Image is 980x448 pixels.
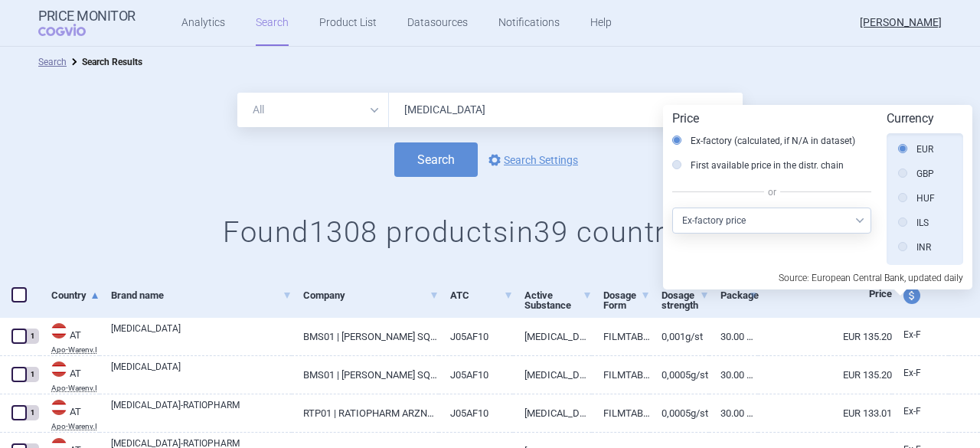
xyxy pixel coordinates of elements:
label: Ex-factory (calculated, if N/A in dataset) [672,133,855,149]
a: Dosage strength [661,276,709,324]
a: FILMTABL 1MG [592,318,651,355]
div: 1 [25,329,39,344]
a: Search Settings [485,151,578,169]
a: Country [51,276,100,314]
a: [MEDICAL_DATA] [513,318,591,355]
label: First available price in the distr. chain [672,158,844,173]
a: 30.00 ST | Stück [709,318,758,355]
a: Package [720,276,758,314]
a: EUR 133.01 [758,394,892,432]
span: Ex-factory price [903,329,921,340]
a: Search [38,57,67,67]
a: 0,0005G/ST [650,356,709,394]
label: EUR [898,142,933,157]
abbr: Apo-Warenv.I — Apothekerverlag Warenverzeichnis. Online database developed by the Österreichische... [51,423,100,430]
a: Active Substance [524,276,591,324]
strong: Price [672,111,699,126]
a: 0,001G/ST [650,318,709,355]
a: Company [303,276,439,314]
a: BMS01 | [PERSON_NAME] SQUIBB GMBH [292,356,439,394]
p: Source: European Central Bank, updated daily [672,265,963,283]
button: Search [394,142,478,177]
a: Ex-F [892,362,949,385]
li: Search Results [67,54,142,70]
strong: Currency [887,111,934,126]
label: INR [898,240,931,255]
label: ILS [898,215,929,231]
li: Search [38,54,67,70]
a: 30.00 ST | Stück [709,356,758,394]
span: Ex-factory price [903,368,921,378]
a: [MEDICAL_DATA]-RATIOPHARM [111,398,292,426]
a: [MEDICAL_DATA] [513,394,591,432]
label: GBP [898,166,934,181]
span: COGVIO [38,24,107,36]
div: 1 [25,405,39,420]
a: Ex-F [892,324,949,347]
a: Ex-F [892,401,949,423]
a: J05AF10 [439,318,513,355]
a: FILMTABL 0,5MG [592,394,651,432]
a: [MEDICAL_DATA] [111,360,292,388]
span: Ex-factory price [903,406,921,417]
a: [MEDICAL_DATA] [513,356,591,394]
a: FILMTABL 0,5MG [592,356,651,394]
a: Price MonitorCOGVIO [38,8,136,38]
a: 0,0005G/ST [650,394,709,432]
div: 1 [25,367,39,382]
img: Austria [51,400,67,415]
img: Austria [51,323,67,338]
a: RTP01 | RATIOPHARM ARZNEIMITTEL V [292,394,439,432]
a: ATATApo-Warenv.I [40,398,100,430]
a: ATC [450,276,513,314]
abbr: Apo-Warenv.I — Apothekerverlag Warenverzeichnis. Online database developed by the Österreichische... [51,346,100,354]
a: Brand name [111,276,292,314]
a: ATATApo-Warenv.I [40,322,100,354]
a: J05AF10 [439,356,513,394]
img: Austria [51,361,67,377]
a: J05AF10 [439,394,513,432]
a: BMS01 | [PERSON_NAME] SQUIBB GMBH [292,318,439,355]
strong: Search Results [82,57,142,67]
a: EUR 135.20 [758,318,892,355]
span: or [764,185,780,200]
a: ATATApo-Warenv.I [40,360,100,392]
span: Price [869,288,892,299]
a: 30.00 ST | Stück [709,394,758,432]
abbr: Apo-Warenv.I — Apothekerverlag Warenverzeichnis. Online database developed by the Österreichische... [51,384,100,392]
a: Dosage Form [603,276,651,324]
a: [MEDICAL_DATA] [111,322,292,349]
label: ISK [898,264,930,280]
a: EUR 135.20 [758,356,892,394]
label: HUF [898,191,935,206]
strong: Price Monitor [38,8,136,24]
